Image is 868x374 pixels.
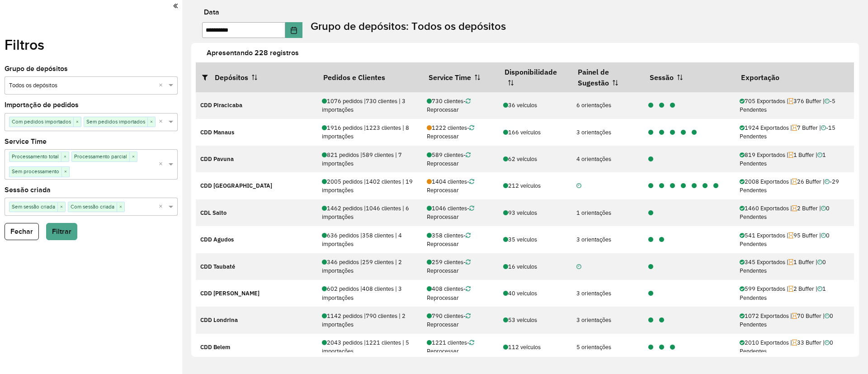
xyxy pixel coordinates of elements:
div: 2043 pedidos | 1221 clientes | 5 importações [322,338,418,355]
strong: CDD Belem [200,343,230,351]
span: Com pedidos importados [9,117,73,126]
i: 1257895 - 177 pedidos [713,183,718,189]
i: 1257871 - 304 pedidos [681,183,686,189]
div: 166 veículos [503,128,567,137]
i: 1257564 - 1142 pedidos [648,317,653,323]
span: 259 clientes [427,258,463,266]
i: 1257671 - 1462 pedidos [648,210,653,216]
div: 40 veículos [503,289,567,298]
i: Não realizada [576,264,581,270]
span: Sem sessão criada [9,202,57,211]
div: 602 pedidos | 408 clientes | 3 importações [322,284,418,302]
label: Grupo de depósitos: Todos os depósitos [311,18,506,34]
strong: CDD Manaus [200,128,234,136]
i: 1257825 - 439 pedidos [670,183,675,189]
span: - Reprocessar [427,151,471,167]
i: 1257833 - 90 pedidos [648,345,653,350]
i: 1257875 - 933 pedidos [659,130,664,136]
div: 1072 Exportados | 70 Buffer | [740,312,849,329]
div: 3 orientações [576,128,639,137]
i: Não realizada [576,183,581,189]
span: 0 Pendentes [740,312,833,328]
i: 1257883 - 232 pedidos [692,183,697,189]
div: 705 Exportados | 376 Buffer | [740,97,849,114]
span: Clear all [159,81,166,90]
button: Choose Date [285,22,302,38]
strong: CDD Londrina [200,316,238,324]
th: Painel de Sugestão [571,62,643,92]
div: 6 orientações [576,101,639,109]
span: - Reprocessar [427,204,474,221]
div: 93 veículos [503,208,567,217]
i: 1257899 - 7 pedidos [692,130,697,136]
div: 1076 pedidos | 730 clientes | 3 importações [322,97,418,114]
div: 35 veículos [503,235,567,244]
div: 541 Exportados | 95 Buffer | [740,231,849,248]
i: 1257901 - 376 pedidos [670,103,675,109]
span: 0 Pendentes [740,339,833,355]
i: 1257857 - 1075 pedidos [648,103,653,109]
span: - Reprocessar [427,312,471,328]
th: Service Time [422,62,498,92]
div: 16 veículos [503,262,567,271]
span: 0 Pendentes [740,204,830,221]
i: 1257879 - 346 pedidos [648,264,653,270]
span: - Reprocessar [427,339,474,355]
span: Com sessão criada [68,202,117,211]
i: 1257877 - 821 pedidos [670,130,675,136]
strong: CDL Salto [200,209,226,217]
label: Filtros [5,34,44,56]
button: Fechar [5,223,39,240]
span: 790 clientes [427,312,463,320]
div: 4 orientações [576,155,639,163]
div: 3 orientações [576,235,639,244]
span: Sem processamento [9,167,61,176]
th: Exportação [735,62,854,92]
i: 1257897 - 376 pedidos [659,103,664,109]
span: 408 clientes [427,285,463,293]
i: 1257556 - 635 pedidos [648,237,653,243]
span: 730 clientes [427,97,463,105]
span: - Reprocessar [427,232,471,248]
div: 112 veículos [503,343,567,351]
strong: CDD Taubaté [200,263,235,270]
strong: CDD [PERSON_NAME] [200,289,259,297]
span: 1 Pendentes [740,151,826,167]
div: 1924 Exportados | 7 Buffer | [740,123,849,141]
span: Clear all [159,117,166,127]
i: 1257843 - 820 pedidos [648,156,653,162]
th: Sessão [643,62,735,92]
div: 819 Exportados | 1 Buffer | [740,151,849,168]
span: 1222 clientes [427,124,467,132]
i: Abrir/fechar filtros [202,74,215,81]
strong: CDD Agudos [200,236,234,243]
div: 1460 Exportados | 2 Buffer | [740,204,849,221]
div: 1 orientações [576,208,639,217]
span: 1404 clientes [427,178,467,185]
div: 3 orientações [576,316,639,324]
span: × [57,203,65,212]
span: 589 clientes [427,151,463,159]
label: Service Time [5,136,47,147]
th: Pedidos e Clientes [317,62,422,92]
span: Processamento total [9,152,61,161]
i: 1257807 - 197 pedidos [659,183,664,189]
label: Data [204,7,219,18]
div: 3 orientações [576,289,639,298]
div: 2010 Exportados | 33 Buffer | [740,338,849,355]
span: -5 Pendentes [740,97,835,114]
span: 358 clientes [427,232,463,239]
div: 636 pedidos | 358 clientes | 4 importações [322,231,418,248]
div: 821 pedidos | 589 clientes | 7 importações [322,151,418,168]
div: 599 Exportados | 2 Buffer | [740,284,849,302]
span: 1046 clientes [427,204,467,212]
span: - Reprocessar [427,258,471,275]
th: Disponibilidade [498,62,571,92]
span: 0 Pendentes [740,258,826,275]
div: 346 pedidos | 259 clientes | 2 importações [322,258,418,275]
div: 36 veículos [503,101,567,109]
div: 1462 pedidos | 1046 clientes | 6 importações [322,204,418,221]
div: 2008 Exportados | 26 Buffer | [740,177,849,194]
strong: CDD [GEOGRAPHIC_DATA] [200,182,272,189]
strong: CDD Pavuna [200,155,234,163]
